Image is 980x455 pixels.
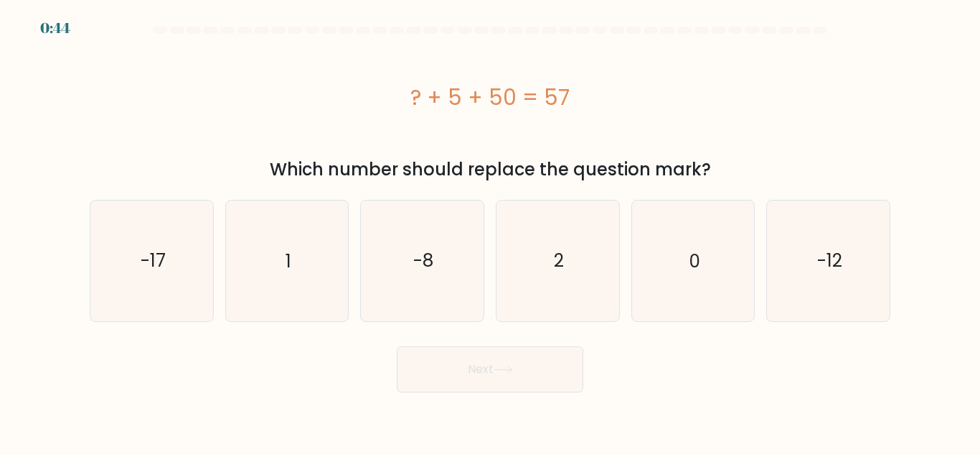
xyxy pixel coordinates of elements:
div: 0:44 [40,17,70,39]
div: ? + 5 + 50 = 57 [90,81,890,114]
button: Next [397,346,583,392]
text: 1 [286,248,291,273]
text: -8 [413,248,433,273]
text: 0 [689,248,700,273]
text: -12 [817,248,842,273]
text: -17 [140,248,165,273]
text: 2 [554,248,564,273]
div: Which number should replace the question mark? [98,157,882,183]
